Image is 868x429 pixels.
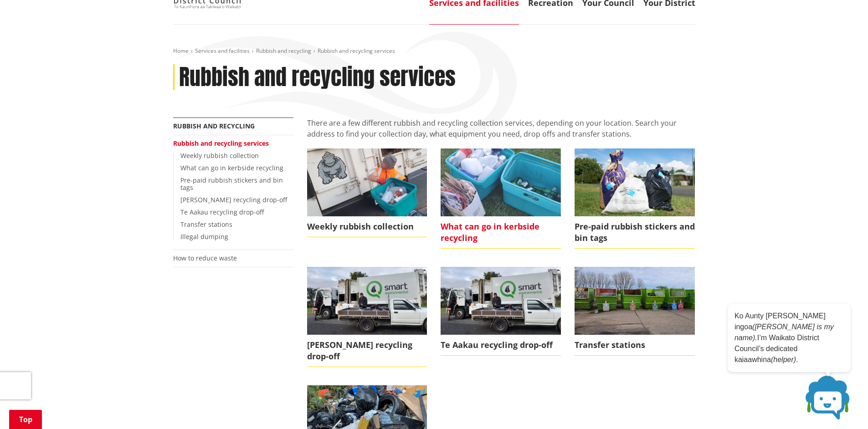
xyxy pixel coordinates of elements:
a: Te Aakau recycling drop-off [441,267,561,356]
span: Transfer stations [575,335,695,356]
a: [PERSON_NAME] recycling drop-off [180,195,287,204]
a: Services and facilities [195,47,250,55]
a: Home [173,47,189,55]
a: Top [9,410,42,429]
span: What can go in kerbside recycling [441,216,561,249]
p: Ko Aunty [PERSON_NAME] ingoa I’m Waikato District Council’s dedicated kaiaawhina . [734,311,844,365]
img: kerbside recycling [441,148,561,216]
h1: Rubbish and recycling services [179,64,456,91]
img: Transfer station [575,267,695,334]
a: Pre-paid rubbish stickers and bin tags [575,148,695,249]
a: Pre-paid rubbish stickers and bin tags [180,176,283,192]
a: How to reduce waste [173,254,237,262]
a: [PERSON_NAME] recycling drop-off [307,267,427,367]
a: Weekly rubbish collection [180,151,259,160]
span: Te Aakau recycling drop-off [441,335,561,356]
span: Pre-paid rubbish stickers and bin tags [575,216,695,249]
p: There are a few different rubbish and recycling collection services, depending on your location. ... [307,117,695,139]
nav: breadcrumb [173,47,695,55]
a: Te Aakau recycling drop-off [180,208,264,216]
span: Rubbish and recycling services [318,47,395,55]
a: Illegal dumping [180,232,228,241]
em: ([PERSON_NAME] is my name). [734,323,834,342]
span: [PERSON_NAME] recycling drop-off [307,335,427,367]
em: (helper) [771,356,796,363]
a: Rubbish and recycling services [173,139,269,148]
a: What can go in kerbside recycling [441,148,561,249]
img: Bins bags and tags [575,148,695,216]
a: Rubbish and recycling [173,122,255,130]
a: Transfer stations [180,220,232,229]
img: Glen Murray drop-off (1) [441,267,561,334]
a: Rubbish and recycling [256,47,311,55]
a: Weekly rubbish collection [307,148,427,237]
img: Glen Murray drop-off (1) [307,267,427,334]
a: Transfer stations [575,267,695,356]
a: What can go in kerbside recycling [180,163,283,172]
span: Weekly rubbish collection [307,216,427,237]
img: Recycling collection [307,148,427,216]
